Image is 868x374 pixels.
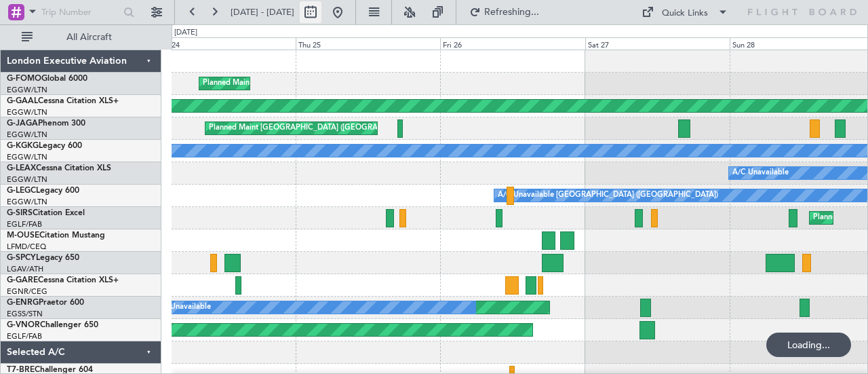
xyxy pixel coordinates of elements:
[155,297,211,318] div: A/C Unavailable
[766,333,851,357] div: Loading...
[231,6,294,18] span: [DATE] - [DATE]
[484,7,540,17] span: Refreshing...
[7,75,41,83] span: G-FOMO
[585,37,730,50] div: Sat 27
[7,97,38,105] span: G-GAAL
[7,107,47,117] a: EGGW/LTN
[662,7,708,20] div: Quick Links
[7,187,79,195] a: G-LEGCLegacy 600
[7,142,39,150] span: G-KGKG
[463,1,545,23] button: Refreshing...
[209,118,422,138] div: Planned Maint [GEOGRAPHIC_DATA] ([GEOGRAPHIC_DATA])
[440,37,585,50] div: Fri 26
[7,164,36,172] span: G-LEAX
[7,119,85,128] a: G-JAGAPhenom 300
[7,209,85,217] a: G-SIRSCitation Excel
[7,366,93,374] a: T7-BREChallenger 604
[7,231,39,240] span: M-OUSE
[7,286,47,297] a: EGNR/CEG
[7,174,47,185] a: EGGW/LTN
[7,299,84,307] a: G-ENRGPraetor 600
[296,37,440,50] div: Thu 25
[7,321,98,329] a: G-VNORChallenger 650
[7,197,47,207] a: EGGW/LTN
[7,331,42,341] a: EGLF/FAB
[7,366,35,374] span: T7-BRE
[15,26,147,48] button: All Aircraft
[7,231,105,240] a: M-OUSECitation Mustang
[203,73,416,94] div: Planned Maint [GEOGRAPHIC_DATA] ([GEOGRAPHIC_DATA])
[635,1,735,23] button: Quick Links
[7,75,87,83] a: G-FOMOGlobal 6000
[7,119,38,128] span: G-JAGA
[35,33,143,42] span: All Aircraft
[41,2,119,22] input: Trip Number
[7,219,42,229] a: EGLF/FAB
[7,209,33,217] span: G-SIRS
[732,163,789,183] div: A/C Unavailable
[7,164,111,172] a: G-LEAXCessna Citation XLS
[7,97,119,105] a: G-GAALCessna Citation XLS+
[7,321,40,329] span: G-VNOR
[7,152,47,162] a: EGGW/LTN
[7,254,36,262] span: G-SPCY
[7,254,79,262] a: G-SPCYLegacy 650
[7,276,38,284] span: G-GARE
[7,242,46,252] a: LFMD/CEQ
[151,37,296,50] div: Wed 24
[7,309,43,319] a: EGSS/STN
[7,276,119,284] a: G-GARECessna Citation XLS+
[174,27,197,39] div: [DATE]
[7,85,47,95] a: EGGW/LTN
[7,299,39,307] span: G-ENRG
[7,142,82,150] a: G-KGKGLegacy 600
[498,185,718,206] div: A/C Unavailable [GEOGRAPHIC_DATA] ([GEOGRAPHIC_DATA])
[7,130,47,140] a: EGGW/LTN
[7,264,43,274] a: LGAV/ATH
[7,187,36,195] span: G-LEGC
